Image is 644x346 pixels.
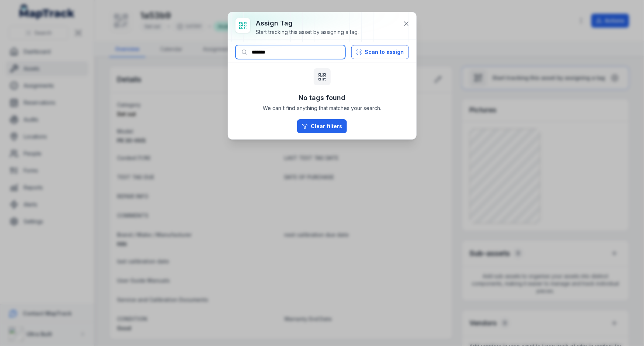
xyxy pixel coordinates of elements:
button: Scan to assign [351,45,409,59]
button: Clear filters [297,119,347,133]
h3: Assign tag [256,18,359,28]
h3: No tags found [299,93,345,103]
span: We can't find anything that matches your search. [263,105,381,112]
div: Start tracking this asset by assigning a tag. [256,28,359,36]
